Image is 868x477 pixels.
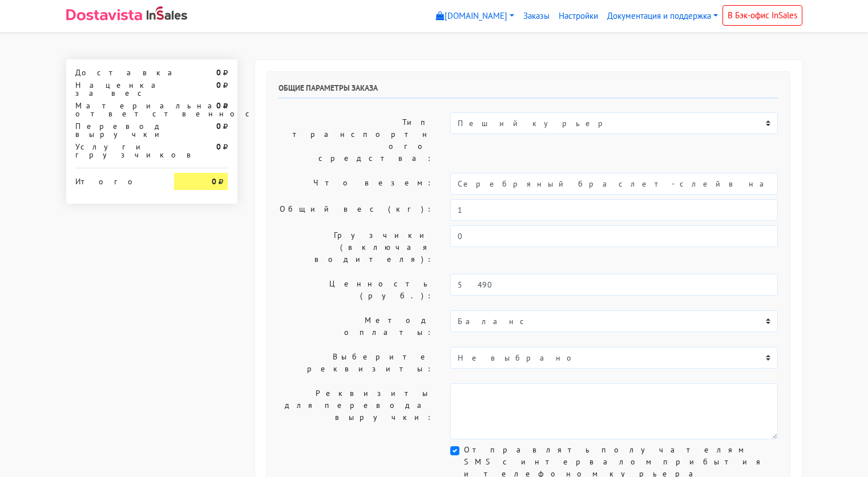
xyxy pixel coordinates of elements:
strong: 0 [212,176,216,187]
img: InSales [147,6,188,20]
div: Услуги грузчиков [67,143,166,159]
strong: 0 [216,80,221,90]
strong: 0 [216,121,221,131]
label: Общий вес (кг): [270,199,442,221]
strong: 0 [216,67,221,78]
img: Dostavista - срочная курьерская служба доставки [66,9,142,21]
h6: Общие параметры заказа [278,83,778,99]
label: Метод оплаты: [270,310,442,342]
div: Материальная ответственность [67,102,166,118]
label: Тип транспортного средства: [270,112,442,168]
div: Перевод выручки [67,122,166,138]
div: Итого [75,173,158,185]
a: Настройки [554,5,603,27]
label: Что везем: [270,173,442,195]
label: Ценность (руб.): [270,274,442,306]
label: Выберите реквизиты: [270,347,442,379]
div: Доставка [67,68,166,76]
a: Заказы [519,5,554,27]
a: Документация и поддержка [603,5,722,27]
a: [DOMAIN_NAME] [431,5,519,27]
strong: 0 [216,142,221,152]
label: Реквизиты для перевода выручки: [270,383,442,439]
strong: 0 [216,100,221,111]
label: Грузчики (включая водителя): [270,225,442,269]
a: В Бэк-офис InSales [722,5,802,26]
div: Наценка за вес [67,81,166,97]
